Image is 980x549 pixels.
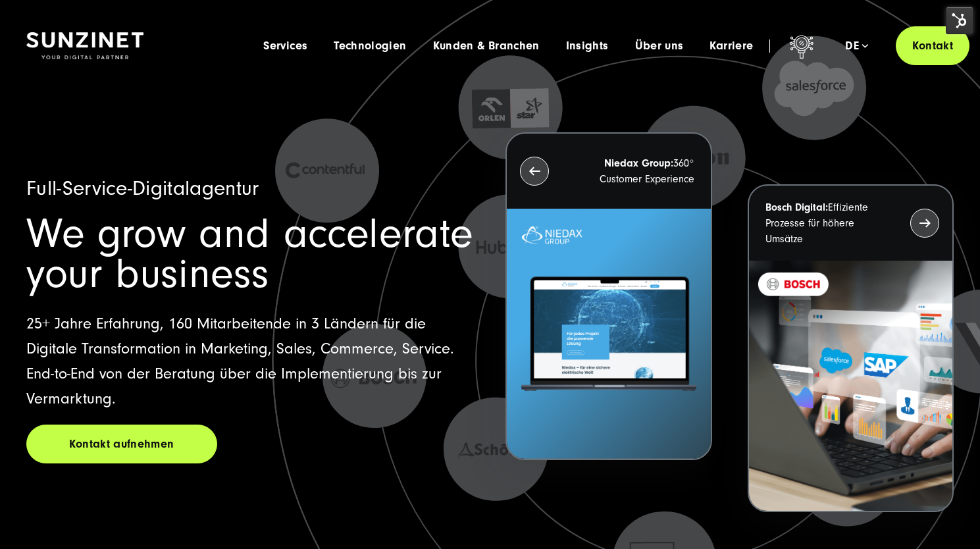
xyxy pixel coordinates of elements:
a: Kontakt [896,26,969,65]
a: Insights [566,39,609,53]
span: Full-Service-Digitalagentur [26,176,259,200]
a: Technologien [334,39,406,53]
p: 360° Customer Experience [573,155,694,187]
div: de [845,39,868,53]
img: SUNZINET Full Service Digital Agentur [26,32,143,60]
a: Kontakt aufnehmen [26,425,217,463]
a: Kunden & Branchen [433,39,540,53]
button: Bosch Digital:Effiziente Prozesse für höhere Umsätze BOSCH - Kundeprojekt - Digital Transformatio... [748,184,954,512]
a: Karriere [709,39,753,53]
img: BOSCH - Kundeprojekt - Digital Transformation Agentur SUNZINET [749,261,952,511]
strong: Bosch Digital: [765,201,828,213]
a: Über uns [635,39,684,53]
button: Niedax Group:360° Customer Experience Letztes Projekt von Niedax. Ein Laptop auf dem die Niedax W... [505,132,711,460]
p: Effiziente Prozesse für höhere Umsätze [765,199,887,247]
img: HubSpot Tools-Menüschalter [946,7,973,34]
span: We grow and accelerate your business [26,210,473,298]
p: 25+ Jahre Erfahrung, 160 Mitarbeitende in 3 Ländern für die Digitale Transformation in Marketing,... [26,311,475,411]
strong: Niedax Group: [604,157,673,169]
img: Letztes Projekt von Niedax. Ein Laptop auf dem die Niedax Website geöffnet ist, auf blauem Hinter... [507,209,710,459]
a: Services [263,39,307,53]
